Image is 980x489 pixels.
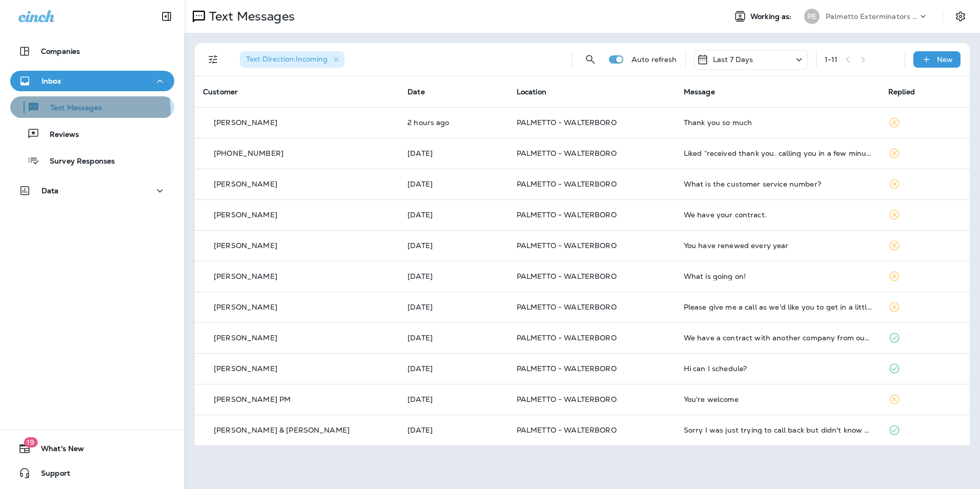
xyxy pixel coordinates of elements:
span: Location [517,87,546,96]
p: Palmetto Exterminators LLC [826,12,918,21]
div: You're welcome [684,395,872,403]
button: Search Messages [580,49,601,70]
button: Survey Responses [10,150,174,171]
p: Sep 9, 2025 12:38 PM [407,241,500,250]
span: PALMETTO - WALTERBORO [517,241,617,250]
button: Support [10,463,174,483]
span: 19 [24,437,37,447]
p: [PERSON_NAME] & [PERSON_NAME] [214,426,350,434]
p: Auto refresh [631,55,677,64]
span: PALMETTO - WALTERBORO [517,364,617,373]
div: You have renewed every year [684,241,872,250]
div: 1 - 11 [825,55,838,64]
p: [PERSON_NAME] [214,118,277,127]
span: PALMETTO - WALTERBORO [517,210,617,219]
p: [PERSON_NAME] [214,241,277,250]
p: Sep 9, 2025 11:59 AM [407,303,500,311]
div: Thank you so much [684,118,872,127]
p: [PERSON_NAME] [214,303,277,311]
p: Sep 9, 2025 11:48 AM [407,364,500,373]
button: 19What's New [10,438,174,459]
p: [PERSON_NAME] PM [214,395,291,403]
p: Sep 15, 2025 09:40 AM [407,118,500,127]
p: Text Messages [40,104,102,113]
span: PALMETTO - WALTERBORO [517,179,617,189]
button: Settings [951,7,970,26]
div: Sorry I was just trying to call back but didn't know which option to press on the menu. That is g... [684,426,872,434]
div: What is going on! [684,272,872,280]
span: PALMETTO - WALTERBORO [517,425,617,435]
button: Text Messages [10,96,174,118]
span: What's New [31,444,84,457]
span: Customer [203,87,238,96]
span: PALMETTO - WALTERBORO [517,395,617,404]
p: Sep 8, 2025 01:11 PM [407,395,500,403]
p: Sep 9, 2025 04:23 PM [407,180,500,188]
span: PALMETTO - WALTERBORO [517,272,617,281]
div: Hi can I schedule? [684,364,872,373]
p: Text Messages [205,9,295,24]
p: Sep 11, 2025 01:12 PM [407,149,500,157]
span: PALMETTO - WALTERBORO [517,118,617,127]
div: What is the customer service number? [684,180,872,188]
div: PE [804,9,820,24]
p: [PERSON_NAME] [214,334,277,342]
span: Text Direction : Incoming [246,54,328,64]
button: Filters [203,49,223,70]
span: Working as: [750,12,794,21]
button: Reviews [10,123,174,145]
p: Survey Responses [39,157,115,167]
p: Sep 9, 2025 01:06 PM [407,211,500,219]
span: Date [407,87,425,96]
p: [PERSON_NAME] [214,211,277,219]
button: Inbox [10,71,174,91]
p: [PERSON_NAME] [214,364,277,373]
p: Reviews [39,130,79,140]
button: Data [10,180,174,201]
p: Last 7 Days [713,55,753,64]
span: Support [31,469,70,481]
p: Companies [41,47,80,55]
p: [PERSON_NAME] [214,180,277,188]
p: [PERSON_NAME] [214,272,277,280]
span: Replied [888,87,915,96]
span: Message [684,87,715,96]
span: PALMETTO - WALTERBORO [517,302,617,312]
button: Collapse Sidebar [152,6,181,27]
p: Sep 9, 2025 11:52 AM [407,334,500,342]
p: Inbox [42,77,61,85]
p: Sep 8, 2025 08:16 AM [407,426,500,434]
div: Liked “received thank you. calling you in a few minutes” [684,149,872,157]
div: Text Direction:Incoming [240,51,344,68]
p: [PHONE_NUMBER] [214,149,283,157]
span: PALMETTO - WALTERBORO [517,149,617,158]
div: We have a contract with another company from our builder but will transfer termite service to you... [684,334,872,342]
p: New [937,55,953,64]
button: Companies [10,41,174,62]
span: PALMETTO - WALTERBORO [517,333,617,342]
p: Sep 9, 2025 12:05 PM [407,272,500,280]
div: We have your contract. [684,211,872,219]
p: Data [42,187,59,195]
div: Please give me a call as we'd like you to get in a little sooner than planned. We've seen a few t... [684,303,872,311]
